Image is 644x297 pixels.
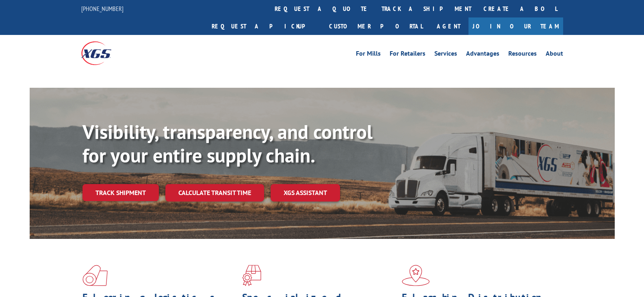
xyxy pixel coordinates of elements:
a: Join Our Team [468,17,563,35]
a: For Mills [356,50,381,59]
img: xgs-icon-total-supply-chain-intelligence-red [82,265,108,286]
a: Advantages [466,50,499,59]
a: Calculate transit time [165,184,264,202]
a: Customer Portal [323,17,429,35]
a: About [546,50,563,59]
a: For Retailers [390,50,425,59]
a: Track shipment [82,184,159,201]
a: [PHONE_NUMBER] [81,4,124,13]
img: xgs-icon-flagship-distribution-model-red [402,265,430,286]
a: Request a pickup [206,17,323,35]
a: Services [434,50,457,59]
b: Visibility, transparency, and control for your entire supply chain. [82,119,373,168]
img: xgs-icon-focused-on-flooring-red [242,265,261,286]
a: XGS ASSISTANT [271,184,340,202]
a: Agent [429,17,468,35]
a: Resources [508,50,537,59]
